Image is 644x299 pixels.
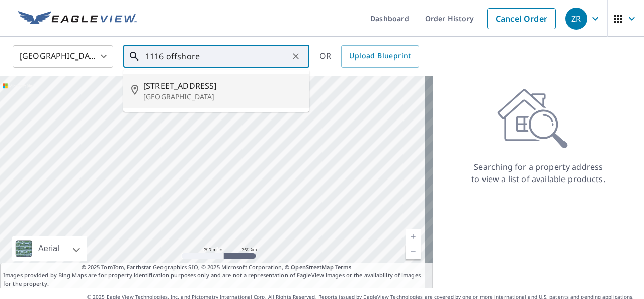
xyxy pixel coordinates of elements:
[289,49,303,64] button: Clear
[13,42,113,71] div: [GEOGRAPHIC_DATA]
[471,161,606,185] p: Searching for a property address to view a list of available products.
[291,263,333,271] a: OpenStreetMap
[406,244,421,259] a: Current Level 5, Zoom Out
[319,45,419,68] div: OR
[35,236,62,261] div: Aerial
[341,45,419,68] a: Upload Blueprint
[565,8,587,30] div: ZR
[143,92,301,102] p: [GEOGRAPHIC_DATA]
[145,42,289,71] input: Search by address or latitude-longitude
[406,229,421,244] a: Current Level 5, Zoom In
[143,80,301,92] span: [STREET_ADDRESS]
[12,236,87,261] div: Aerial
[18,11,137,26] img: EV Logo
[487,8,556,29] a: Cancel Order
[335,263,352,271] a: Terms
[82,263,352,272] span: © 2025 TomTom, Earthstar Geographics SIO, © 2025 Microsoft Corporation, ©
[349,50,411,63] span: Upload Blueprint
